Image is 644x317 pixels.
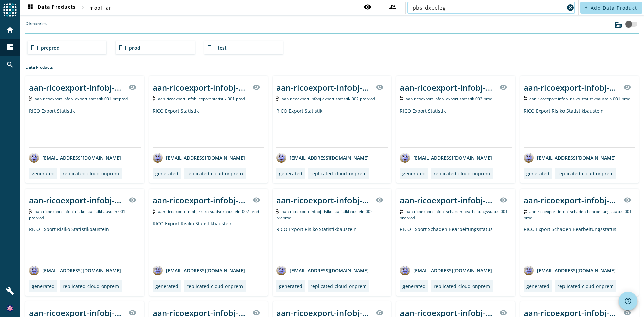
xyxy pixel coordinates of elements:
div: aan-ricoexport-infobj-schaden-bearbeitungsstatus-001-_stage_ [524,195,619,206]
img: Kafka Topic: aan-ricoexport-infobj-risiko-statistikbaustein-002-preprod [276,209,279,214]
mat-icon: visibility [499,196,507,204]
button: Add Data Product [580,2,642,14]
div: generated [526,283,549,289]
mat-icon: folder_open [118,44,126,52]
span: Kafka Topic: aan-ricoexport-infobj-schaden-bearbeitungsstatus-001-prod [524,209,633,221]
div: RICO Export Statistik [29,108,141,147]
div: [EMAIL_ADDRESS][DOMAIN_NAME] [153,265,245,275]
div: [EMAIL_ADDRESS][DOMAIN_NAME] [524,153,616,163]
div: [EMAIL_ADDRESS][DOMAIN_NAME] [153,153,245,163]
mat-icon: cancel [566,4,574,12]
div: aan-ricoexport-infobj-schaden-bearbeitungsstatus-001-_stage_ [400,195,495,206]
img: Kafka Topic: aan-ricoexport-infobj-schaden-bearbeitungsstatus-001-preprod [400,209,403,214]
mat-icon: folder_open [207,44,215,52]
mat-icon: visibility [128,309,137,317]
div: generated [155,283,178,289]
span: Kafka Topic: aan-ricoexport-infobj-risiko-statistikbaustein-002-prod [158,209,259,214]
div: RICO Export Statistik [153,108,264,147]
img: Kafka Topic: aan-ricoexport-infobj-export-statistik-001-prod [153,96,156,101]
mat-icon: build [6,287,14,295]
mat-icon: chevron_right [78,3,87,11]
div: RICO Export Risiko Statistikbaustein [29,226,141,260]
div: Data Products [25,64,639,70]
div: generated [155,170,178,177]
mat-icon: visibility [376,83,384,91]
img: Kafka Topic: aan-ricoexport-infobj-risiko-statistikbaustein-001-prod [524,96,527,101]
div: replicated-cloud-onprem [310,170,367,177]
mat-icon: visibility [376,309,384,317]
span: Kafka Topic: aan-ricoexport-infobj-risiko-statistikbaustein-002-preprod [276,209,374,221]
div: replicated-cloud-onprem [310,283,367,289]
div: aan-ricoexport-infobj-export-statistik-002-_stage_ [400,82,495,93]
mat-icon: help_outline [624,297,632,305]
div: [EMAIL_ADDRESS][DOMAIN_NAME] [276,265,369,275]
img: 6ded2d8033a116437f82dea164308668 [7,305,13,312]
img: avatar [524,153,534,163]
mat-icon: visibility [252,309,260,317]
button: mobiliar [87,2,114,14]
span: preprod [41,45,60,51]
span: Kafka Topic: aan-ricoexport-infobj-export-statistik-001-preprod [35,96,128,102]
div: replicated-cloud-onprem [434,283,490,289]
span: Kafka Topic: aan-ricoexport-infobj-export-statistik-002-prod [406,96,492,102]
mat-icon: visibility [128,83,137,91]
mat-icon: visibility [499,83,507,91]
span: Kafka Topic: aan-ricoexport-infobj-risiko-statistikbaustein-001-preprod [29,209,127,221]
input: Search (% or * for wildcards) [413,4,564,12]
img: avatar [276,153,286,163]
mat-icon: visibility [623,83,631,91]
div: generated [279,283,302,289]
img: avatar [153,265,163,275]
button: Data Products [23,2,78,14]
div: RICO Export Statistik [400,108,512,147]
span: test [218,45,227,51]
img: Kafka Topic: aan-ricoexport-infobj-schaden-bearbeitungsstatus-001-prod [524,209,527,214]
span: Kafka Topic: aan-ricoexport-infobj-risiko-statistikbaustein-001-prod [529,96,630,102]
img: avatar [400,153,410,163]
div: aan-ricoexport-infobj-risiko-statistikbaustein-001-_stage_ [29,195,124,206]
label: Directories [25,21,47,33]
mat-icon: visibility [252,196,260,204]
div: replicated-cloud-onprem [63,170,119,177]
mat-icon: folder_open [30,44,38,52]
img: avatar [524,265,534,275]
span: Kafka Topic: aan-ricoexport-infobj-export-statistik-001-prod [158,96,245,102]
div: [EMAIL_ADDRESS][DOMAIN_NAME] [276,153,369,163]
div: generated [526,170,549,177]
mat-icon: visibility [376,196,384,204]
img: Kafka Topic: aan-ricoexport-infobj-export-statistik-001-preprod [29,96,32,101]
mat-icon: visibility [252,83,260,91]
div: aan-ricoexport-infobj-export-statistik-001-_stage_ [153,82,248,93]
img: Kafka Topic: aan-ricoexport-infobj-risiko-statistikbaustein-002-prod [153,209,156,214]
div: replicated-cloud-onprem [434,170,490,177]
mat-icon: visibility [623,309,631,317]
div: generated [32,283,55,289]
span: prod [129,45,140,51]
mat-icon: home [6,26,14,34]
div: [EMAIL_ADDRESS][DOMAIN_NAME] [29,153,121,163]
img: avatar [276,265,286,275]
mat-icon: visibility [128,196,137,204]
div: [EMAIL_ADDRESS][DOMAIN_NAME] [400,153,492,163]
div: replicated-cloud-onprem [186,283,243,289]
span: mobiliar [89,5,111,11]
div: replicated-cloud-onprem [63,283,119,289]
mat-icon: add [584,6,588,9]
div: aan-ricoexport-infobj-risiko-statistikbaustein-002-_stage_ [276,195,372,206]
div: replicated-cloud-onprem [557,170,614,177]
div: generated [402,170,426,177]
div: RICO Export Schaden Bearbeitungsstatus [524,226,635,260]
img: avatar [153,153,163,163]
mat-icon: visibility [364,3,372,11]
span: Data Products [26,4,76,12]
div: RICO Export Risiko Statistikbaustein [276,226,388,260]
img: avatar [29,153,39,163]
img: Kafka Topic: aan-ricoexport-infobj-risiko-statistikbaustein-001-preprod [29,209,32,214]
button: Clear [566,3,575,12]
div: RICO Export Risiko Statistikbaustein [153,220,264,260]
img: spoud-logo.svg [3,3,17,17]
div: generated [279,170,302,177]
div: aan-ricoexport-infobj-risiko-statistikbaustein-001-_stage_ [524,82,619,93]
mat-icon: visibility [623,196,631,204]
div: aan-ricoexport-infobj-export-statistik-002-_stage_ [276,82,372,93]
